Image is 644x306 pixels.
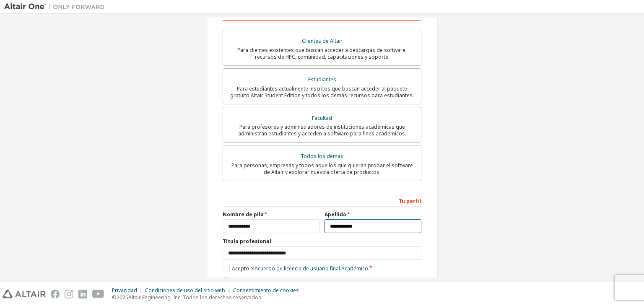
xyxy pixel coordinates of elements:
font: Apellido [325,211,346,218]
font: Título profesional [223,238,271,245]
font: Me gustaría recibir correos electrónicos de marketing de Altair [232,277,384,284]
img: youtube.svg [92,290,104,298]
font: 2025 [117,294,128,301]
font: Para estudiantes actualmente inscritos que buscan acceder al paquete gratuito Altair Student Edit... [230,85,414,99]
font: Condiciones de uso del sitio web [145,287,225,294]
font: Consentimiento de cookies [233,287,299,294]
img: altair_logo.svg [3,290,46,298]
font: Para personas, empresas y todos aquellos que quieran probar el software de Altair y explorar nues... [231,162,413,176]
font: Privacidad [112,287,137,294]
font: © [112,294,117,301]
img: facebook.svg [51,290,60,298]
font: Tu perfil [399,197,421,205]
font: Para clientes existentes que buscan acceder a descargas de software, recursos de HPC, comunidad, ... [237,47,407,60]
img: instagram.svg [65,290,73,298]
font: Acepto el [232,265,254,272]
font: Acuerdo de licencia de usuario final [254,265,340,272]
img: linkedin.svg [78,290,87,298]
font: Para profesores y administradores de instituciones académicas que administran estudiantes y acced... [238,123,406,137]
font: Facultad [312,114,332,122]
font: Clientes de Altair [302,37,343,44]
font: Académico [341,265,368,272]
font: Todos los demás [301,153,343,160]
img: Altair Uno [4,3,109,11]
font: Nombre de pila [223,211,264,218]
font: Estudiantes [308,76,336,83]
font: Altair Engineering, Inc. Todos los derechos reservados. [128,294,262,301]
